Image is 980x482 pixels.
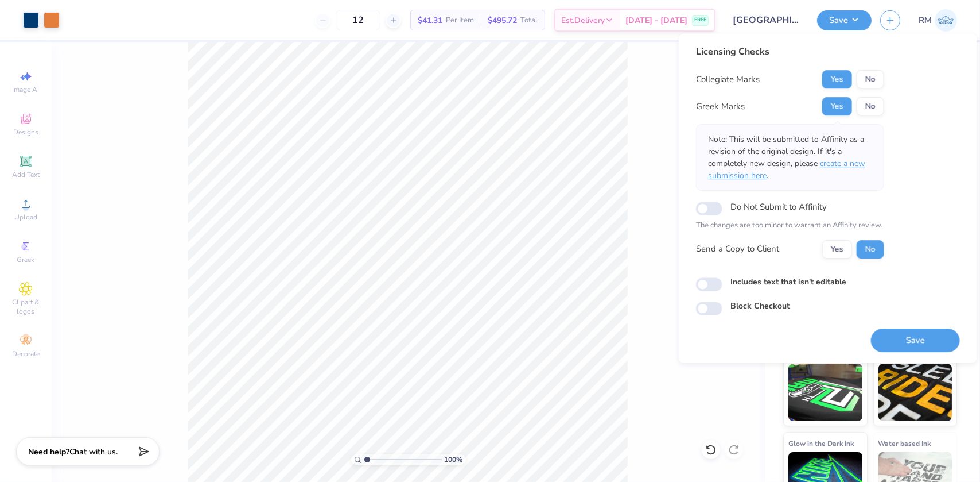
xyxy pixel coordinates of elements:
span: [DATE] - [DATE] [625,14,687,26]
span: $41.31 [418,14,442,26]
p: The changes are too minor to warrant an Affinity review. [696,220,884,232]
button: Yes [822,240,852,259]
label: Do Not Submit to Affinity [730,199,827,214]
span: Clipart & logos [6,298,46,316]
label: Includes text that isn't editable [730,276,846,288]
img: Roberta Manuel [935,9,957,32]
strong: Need help? [28,446,69,457]
div: Send a Copy to Client [696,242,779,256]
div: Greek Marks [696,100,745,113]
p: Note: This will be submitted to Affinity as a revision of the original design. If it's a complete... [708,133,872,182]
button: Save [817,10,872,30]
a: RM [919,9,957,32]
span: Image AI [13,85,40,94]
span: Glow in the Dark Ink [788,437,854,449]
span: Water based Ink [878,437,931,449]
button: Yes [822,97,852,115]
img: Neon Ink [788,364,862,421]
span: create a new submission here [708,158,865,181]
span: Designs [13,128,38,137]
span: RM [919,14,932,27]
input: – – [336,10,380,30]
span: Upload [14,213,37,222]
span: $495.72 [488,14,517,26]
button: Save [871,329,960,352]
button: No [857,240,884,259]
span: Est. Delivery [561,14,605,26]
div: Licensing Checks [696,45,884,59]
span: Total [520,14,538,26]
input: Untitled Design [724,9,808,32]
span: Per Item [446,14,474,26]
span: Greek [17,255,35,264]
span: Chat with us. [69,446,118,457]
button: No [857,97,884,115]
span: Decorate [12,349,40,358]
button: No [857,70,884,88]
button: Yes [822,70,852,88]
img: Metallic & Glitter Ink [878,364,952,421]
div: Collegiate Marks [696,73,760,86]
span: Add Text [12,170,40,179]
span: FREE [694,16,706,24]
label: Block Checkout [730,300,790,312]
span: 100 % [445,454,463,465]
